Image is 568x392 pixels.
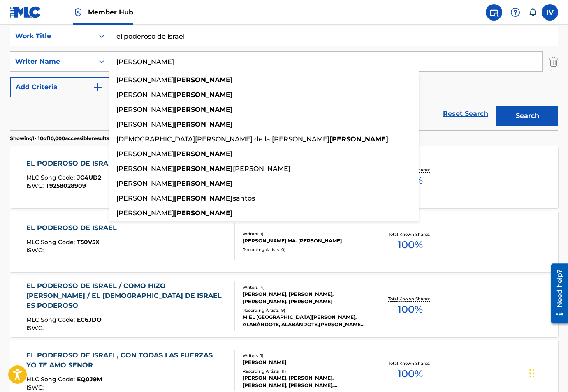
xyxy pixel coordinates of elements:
[10,26,558,130] form: Search Form
[174,180,233,187] strong: [PERSON_NAME]
[243,368,365,374] div: Recording Artists ( 11 )
[77,174,101,181] span: JC4UD2
[388,360,432,367] p: Total Known Shares:
[10,77,109,97] button: Add Criteria
[116,120,174,128] span: [PERSON_NAME]
[10,6,42,18] img: MLC Logo
[174,209,233,217] strong: [PERSON_NAME]
[26,384,46,391] span: ISWC :
[549,51,558,72] img: Delete Criterion
[26,182,46,189] span: ISWC :
[507,4,524,21] div: Help
[243,353,365,359] div: Writers ( 1 )
[26,324,46,332] span: ISWC :
[73,7,83,17] img: Top Rightsholder
[10,135,148,142] p: Showing 1 - 10 of 10,000 accessible results (Total 1,169,601 )
[174,165,233,173] strong: [PERSON_NAME]
[26,238,77,246] span: MLC Song Code :
[26,247,46,254] span: ISWC :
[10,146,558,208] a: EL PODEROSO DE ISRAELMLC Song Code:JC4UD2ISWC:T9258028909Writers (1)[PERSON_NAME] AZ POZRecording...
[15,31,89,41] div: Work Title
[243,284,365,291] div: Writers ( 4 )
[174,76,233,84] strong: [PERSON_NAME]
[529,361,534,385] div: Arrastrar
[46,182,86,189] span: T9258028909
[243,291,365,305] div: [PERSON_NAME], [PERSON_NAME], [PERSON_NAME], [PERSON_NAME]
[398,302,423,317] span: 100 %
[26,223,121,233] div: EL PODEROSO DE ISRAEL
[527,353,568,392] iframe: Chat Widget
[116,91,174,99] span: [PERSON_NAME]
[243,231,365,237] div: Writers ( 1 )
[527,353,568,392] div: Widget de chat
[496,106,558,126] button: Search
[174,91,233,99] strong: [PERSON_NAME]
[116,106,174,113] span: [PERSON_NAME]
[26,281,228,311] div: EL PODEROSO DE ISRAEL / COMO HIZO [PERSON_NAME] / EL [DEMOGRAPHIC_DATA] DE ISRAEL ES PODEROSO
[174,106,233,113] strong: [PERSON_NAME]
[529,8,537,16] div: Notifications
[77,376,102,383] span: EQ0J9M
[26,174,77,181] span: MLC Song Code :
[174,150,233,158] strong: [PERSON_NAME]
[243,307,365,314] div: Recording Artists ( 9 )
[10,275,558,337] a: EL PODEROSO DE ISRAEL / COMO HIZO [PERSON_NAME] / EL [DEMOGRAPHIC_DATA] DE ISRAEL ES PODEROSOMLC ...
[243,359,365,366] div: [PERSON_NAME]
[398,367,423,381] span: 100 %
[26,159,121,168] div: EL PODEROSO DE ISRAEL
[174,120,233,128] strong: [PERSON_NAME]
[10,211,558,272] a: EL PODEROSO DE ISRAELMLC Song Code:T50V5XISWC:Writers (1)[PERSON_NAME] MA. [PERSON_NAME]Recording...
[88,7,133,17] span: Member Hub
[388,296,432,302] p: Total Known Shares:
[116,76,174,84] span: [PERSON_NAME]
[243,374,365,389] div: [PERSON_NAME], [PERSON_NAME], [PERSON_NAME], [PERSON_NAME], [PERSON_NAME]
[489,7,499,17] img: search
[439,105,492,123] a: Reset Search
[388,231,432,238] p: Total Known Shares:
[233,165,290,173] span: [PERSON_NAME]
[26,350,228,370] div: EL PODEROSO DE ISRAEL, CON TODAS LAS FUERZAS YO TE AMO SENOR
[398,238,423,252] span: 100 %
[77,238,100,246] span: T50V5X
[93,82,103,92] img: 9d2ae6d4665cec9f34b9.svg
[329,135,388,143] strong: [PERSON_NAME]
[116,209,174,217] span: [PERSON_NAME]
[243,247,365,253] div: Recording Artists ( 0 )
[233,194,255,202] span: santos
[174,194,233,202] strong: [PERSON_NAME]
[243,237,365,244] div: [PERSON_NAME] MA. [PERSON_NAME]
[26,376,77,383] span: MLC Song Code :
[545,261,568,327] iframe: Resource Center
[116,135,329,143] span: [DEMOGRAPHIC_DATA][PERSON_NAME] de la [PERSON_NAME]
[510,7,520,17] img: help
[116,150,174,158] span: [PERSON_NAME]
[77,316,102,323] span: EC6JDO
[26,316,77,323] span: MLC Song Code :
[116,165,174,173] span: [PERSON_NAME]
[116,194,174,202] span: [PERSON_NAME]
[15,57,89,67] div: Writer Name
[116,180,174,187] span: [PERSON_NAME]
[486,4,502,21] a: Public Search
[243,314,365,328] div: MIEL [GEOGRAPHIC_DATA][PERSON_NAME], ALABÁNDOTE, ALABÁNDOTE,[PERSON_NAME],[PERSON_NAME], [PERSON_...
[542,4,558,21] div: User Menu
